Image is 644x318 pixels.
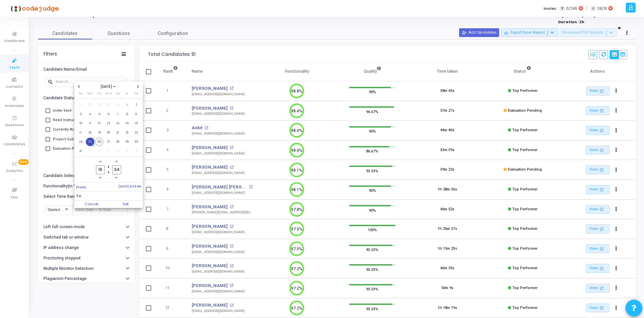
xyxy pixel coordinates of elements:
[132,91,141,98] th: Saturday
[123,129,131,137] span: 22
[114,119,122,128] span: 14
[86,110,94,118] span: 4
[76,128,86,138] td: August 17, 2025
[123,110,131,118] span: 8
[104,137,114,147] td: August 27, 2025
[76,193,82,199] span: To:
[95,119,104,128] td: August 12, 2025
[86,119,94,128] span: 11
[114,147,122,155] span: 4
[134,92,138,95] span: Sat
[76,91,86,98] th: Sunday
[95,100,104,110] td: July 29, 2025
[132,110,141,119] td: August 9, 2025
[98,175,103,181] button: Minus a hour
[104,128,114,138] td: August 20, 2025
[86,138,94,146] span: 25
[98,159,103,165] button: Add a hour
[76,129,85,137] span: 17
[123,128,132,138] td: August 22, 2025
[113,128,123,138] td: August 21, 2025
[86,91,95,98] th: Monday
[76,101,85,109] span: 27
[104,147,113,155] span: 3
[76,119,86,128] td: August 10, 2025
[95,101,103,109] span: 29
[104,91,114,98] th: Wednesday
[104,129,113,137] span: 20
[113,119,123,128] td: August 14, 2025
[76,147,85,155] span: 31
[123,91,132,98] th: Friday
[86,119,95,128] td: August 11, 2025
[132,110,140,118] span: 9
[104,119,113,128] span: 13
[86,128,95,138] td: August 18, 2025
[123,138,131,146] span: 29
[116,92,120,95] span: Thu
[79,92,83,95] span: Sun
[88,92,93,95] span: Mon
[86,147,94,155] span: 1
[126,92,128,95] span: Fri
[123,101,131,109] span: 1
[123,147,132,156] td: September 5, 2025
[95,147,103,155] span: 2
[123,137,132,147] td: August 29, 2025
[123,100,132,110] td: August 1, 2025
[99,84,119,90] span: [DATE]
[76,147,86,156] td: August 31, 2025
[74,201,109,208] button: Cancel
[95,110,103,118] span: 5
[86,137,95,147] td: August 25, 2025
[76,119,85,128] span: 10
[97,92,102,95] span: Tue
[108,201,143,208] button: Set
[104,119,114,128] td: August 13, 2025
[114,175,120,181] button: Minus a minute
[114,110,122,118] span: 7
[104,110,114,119] td: August 6, 2025
[114,101,122,109] span: 31
[132,119,141,128] td: August 16, 2025
[113,100,123,110] td: July 31, 2025
[123,119,131,128] span: 15
[76,137,86,147] td: August 24, 2025
[123,147,131,155] span: 5
[76,110,85,118] span: 3
[86,101,94,109] span: 28
[95,147,104,156] td: September 2, 2025
[76,138,85,146] span: 24
[95,91,104,98] th: Tuesday
[76,184,87,190] span: From:
[132,119,140,128] span: 16
[132,137,141,147] td: August 30, 2025
[113,91,123,98] th: Thursday
[95,129,103,137] span: 19
[86,147,95,156] td: September 1, 2025
[114,159,120,165] button: Add a minute
[113,110,123,119] td: August 7, 2025
[76,100,86,110] td: July 27, 2025
[132,138,140,146] span: 30
[76,84,82,90] button: Previous month
[114,129,122,137] span: 21
[132,101,140,109] span: 2
[104,100,114,110] td: July 30, 2025
[86,110,95,119] td: August 4, 2025
[132,147,141,156] td: September 6, 2025
[123,110,132,119] td: August 8, 2025
[95,128,104,138] td: August 19, 2025
[113,147,123,156] td: September 4, 2025
[132,100,141,110] td: August 2, 2025
[76,110,86,119] td: August 3, 2025
[132,147,140,155] span: 6
[104,138,113,146] span: 27
[95,119,103,128] span: 12
[114,138,122,146] span: 28
[104,147,114,156] td: September 3, 2025
[123,119,132,128] td: August 15, 2025
[113,137,123,147] td: August 28, 2025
